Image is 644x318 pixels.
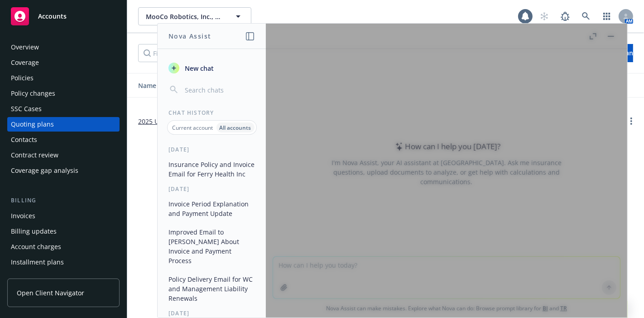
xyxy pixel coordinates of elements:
a: Policies [7,71,120,85]
div: Name [138,81,301,90]
a: Billing updates [7,224,120,239]
a: Account charges [7,240,120,254]
div: [DATE] [158,146,266,153]
a: Start snowing [535,7,553,25]
p: All accounts [220,124,251,132]
div: Chat History [158,109,266,117]
div: Billing updates [11,224,57,239]
div: Installment plans [11,255,64,269]
a: Installment plans [7,255,120,269]
button: MooCo Robotics, Inc., DBA: Agtonomy [138,7,251,25]
a: Contacts [7,132,120,147]
div: SSC Cases [11,102,42,116]
a: Search [577,7,595,25]
p: Current account [173,124,213,132]
a: Report a Bug [556,7,574,25]
button: Policy Delivery Email for WC and Management Liability Renewals [165,272,259,306]
div: Policies [11,71,34,85]
a: Accounts [7,4,120,29]
a: Coverage [7,55,120,70]
a: Policy changes [7,86,120,101]
a: SSC Cases [7,102,120,116]
input: Filter by keyword... [138,44,295,62]
span: New chat [183,64,214,73]
a: Quoting plans [7,117,120,132]
a: Contract review [7,148,120,162]
input: Search chats [183,83,255,96]
a: Open options [626,116,637,127]
div: Coverage gap analysis [11,163,78,178]
h1: Nova Assist [168,31,211,41]
button: Invoice Period Explanation and Payment Update [165,196,259,221]
div: Invoices [11,209,35,223]
span: Accounts [38,13,67,20]
span: MooCo Robotics, Inc., DBA: Agtonomy [146,12,224,21]
div: Overview [11,40,39,54]
a: Switch app [598,7,616,25]
a: Invoices [7,209,120,223]
div: [DATE] [158,185,266,193]
div: [DATE] [158,309,266,317]
a: 2025 Unmanned Aircraft (drone) [138,117,236,126]
button: Insurance Policy and Invoice Email for Ferry Health Inc [165,157,259,181]
div: Account charges [11,240,61,254]
span: Open Client Navigator [17,288,84,298]
div: Contacts [11,132,37,147]
div: Coverage [11,55,39,70]
a: Overview [7,40,120,54]
button: Improved Email to [PERSON_NAME] About Invoice and Payment Process [165,225,259,268]
div: Policy changes [11,86,55,101]
button: New chat [165,60,259,76]
div: Quoting plans [11,117,54,132]
div: Contract review [11,148,58,162]
div: Billing [7,196,120,205]
a: Coverage gap analysis [7,163,120,178]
